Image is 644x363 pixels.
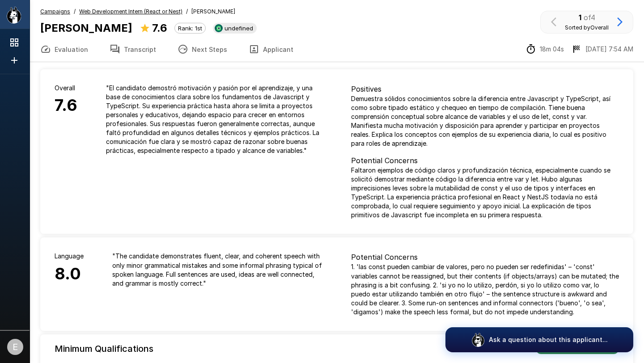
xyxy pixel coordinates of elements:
button: Evaluation [30,37,99,62]
div: The date and time when the interview was completed [571,44,633,55]
p: Positives [351,84,619,94]
span: / [74,7,76,16]
u: Campaigns [40,8,70,15]
b: [PERSON_NAME] [40,21,132,34]
p: 18m 04s [540,45,564,54]
button: Applicant [238,37,304,62]
span: Sorted by Overall [565,24,609,31]
span: Rank: 1st [175,25,205,32]
p: Ask a question about this applicant... [489,335,608,344]
span: undefined [221,25,257,32]
p: Demuestra sólidos conocimientos sobre la diferencia entre Javascript y TypeScript, así como sobre... [351,94,619,148]
span: / [186,7,188,16]
h6: 7.6 [55,93,77,118]
button: Next Steps [167,37,238,62]
p: " The candidate demonstrates fluent, clear, and coherent speech with only minor grammatical mista... [112,252,322,287]
span: of 4 [584,13,595,22]
h6: Minimum Qualifications [55,342,153,356]
b: 1 [579,13,581,22]
img: logo_glasses@2x.png [471,333,485,347]
p: [DATE] 7:54 AM [585,45,633,54]
img: smartrecruiters_logo.jpeg [215,24,223,32]
p: 1. 'las const pueden cambiar de valores, pero no pueden ser redefinidas' – 'const' variables cann... [351,262,619,316]
div: View profile in SmartRecruiters [213,23,257,34]
p: Potential Concerns [351,155,619,166]
h6: 8.0 [55,261,84,287]
p: Language [55,252,84,261]
span: [PERSON_NAME] [191,7,235,16]
p: Faltaron ejemplos de código claros y profundización técnica, especialmente cuando se solicitó dem... [351,166,619,219]
p: " El candidato demostró motivación y pasión por el aprendizaje, y una base de conocimientos clara... [106,84,322,155]
button: Ask a question about this applicant... [445,327,633,352]
u: Web Development Intern (React or Nest) [79,8,182,15]
div: The time between starting and completing the interview [525,44,564,55]
p: Potential Concerns [351,252,619,262]
button: Transcript [99,37,167,62]
p: Overall [55,84,77,93]
b: 7.6 [152,21,167,34]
